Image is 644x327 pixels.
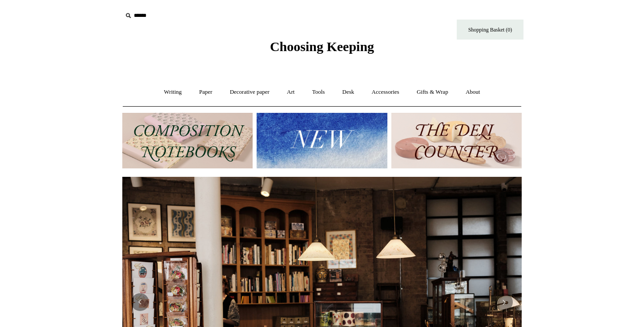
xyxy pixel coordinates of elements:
[156,80,190,104] a: Writing
[304,80,333,104] a: Tools
[391,113,522,168] img: The Deli Counter
[270,46,374,52] a: Choosing Keeping
[495,293,513,311] button: Next
[334,80,362,104] a: Desk
[457,20,523,40] a: Shopping Basket (0)
[191,80,221,104] a: Paper
[270,39,374,54] span: Choosing Keeping
[409,80,456,104] a: Gifts & Wrap
[279,80,302,104] a: Art
[122,113,253,168] img: 202302 Composition ledgers.jpg__PID:69722ee6-fa44-49dd-a067-31375e5d54ec
[458,80,488,104] a: About
[222,80,278,104] a: Decorative paper
[257,113,387,168] img: New.jpg__PID:f73bdf93-380a-4a35-bcfe-7823039498e1
[364,80,407,104] a: Accessories
[131,293,149,311] button: Previous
